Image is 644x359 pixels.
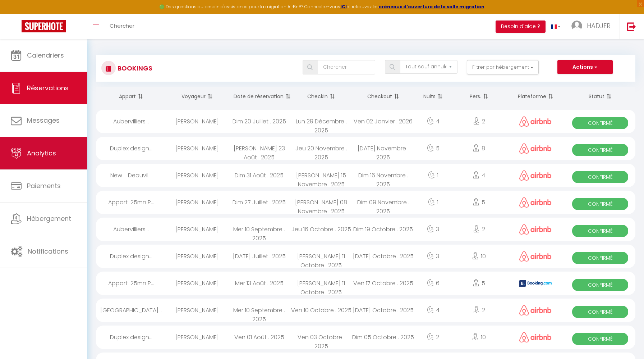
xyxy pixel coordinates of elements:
img: Super Booking [22,20,66,32]
span: Analytics [27,149,56,158]
img: website_grey.svg [11,19,17,24]
button: Besoin d'aide ? [496,21,546,33]
h3: Bookings [116,60,152,76]
img: tab_domain_overview_orange.svg [29,42,35,47]
span: Notifications [28,247,68,256]
th: Sort by people [452,87,506,106]
img: ... [571,21,582,31]
div: Mots-clés [89,42,110,47]
img: logo_orange.svg [11,12,17,17]
a: ICI [340,4,347,10]
th: Sort by rentals [96,87,166,106]
th: Sort by checkout [352,87,414,106]
a: Chercher [104,14,140,39]
a: créneaux d'ouverture de la salle migration [379,4,484,10]
span: Chercher [110,22,134,29]
span: Calendriers [27,51,64,60]
span: Paiements [27,181,61,190]
span: Hébergement [27,214,71,223]
th: Sort by channel [506,87,565,106]
button: Ouvrir le widget de chat LiveChat [6,3,27,24]
button: Filtrer par hébergement [467,60,539,74]
th: Sort by booking date [228,87,290,106]
th: Sort by guest [166,87,228,106]
span: Réservations [27,83,69,92]
img: logout [627,22,636,31]
a: ... HADJER [566,14,620,39]
th: Sort by nights [414,87,452,106]
iframe: Chat [613,327,639,354]
button: Actions [557,60,613,74]
div: Domaine [37,42,55,47]
div: Domaine: [DOMAIN_NAME] [19,19,81,24]
span: Messages [27,116,60,125]
div: v 4.0.25 [20,12,35,17]
th: Sort by checkin [290,87,352,106]
th: Sort by status [565,87,635,106]
input: Chercher [318,60,375,74]
img: tab_keywords_by_traffic_grey.svg [82,42,87,47]
span: HADJER [587,21,611,30]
